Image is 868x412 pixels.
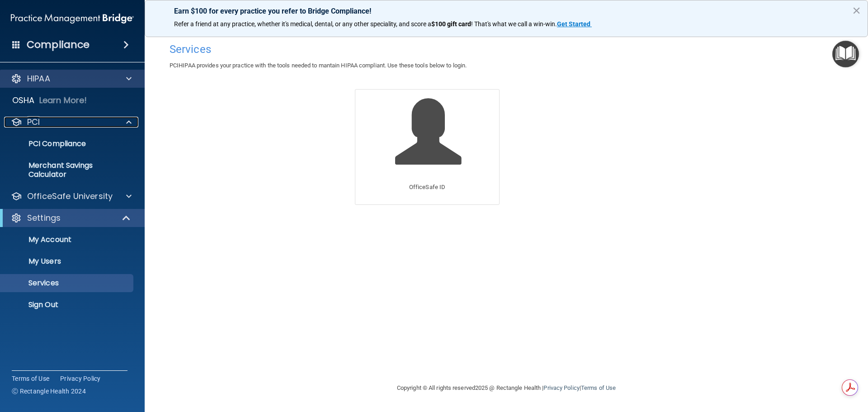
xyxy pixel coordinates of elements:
div: Copyright © All rights reserved 2025 @ Rectangle Health | | [341,374,671,403]
strong: $100 gift card [431,20,471,28]
p: Earn $100 for every practice you refer to Bridge Compliance! [174,7,839,15]
a: HIPAA [11,73,132,84]
a: PCI [11,117,132,128]
p: OSHA [12,95,35,106]
a: Privacy Policy [60,374,101,383]
p: Sign Out [6,300,129,309]
p: OfficeSafe ID [409,182,445,193]
p: PCI Compliance [6,139,129,148]
a: Terms of Use [12,374,49,383]
span: Ⓒ Rectangle Health 2024 [12,387,86,396]
a: Privacy Policy [543,384,579,391]
p: Settings [27,213,61,223]
a: Get Started [557,20,592,28]
a: Settings [11,213,131,223]
a: Terms of Use [581,384,616,391]
p: Merchant Savings Calculator [6,161,129,179]
a: OfficeSafe ID [355,89,500,204]
span: ! That's what we call a win-win. [471,20,557,28]
p: Services [6,279,129,288]
p: My Account [6,235,129,244]
h4: Compliance [27,38,90,51]
button: Open Resource Center [832,41,859,67]
strong: Get Started [557,20,590,28]
p: HIPAA [27,73,50,84]
img: PMB logo [11,9,134,28]
p: Learn More! [39,95,87,106]
p: My Users [6,257,129,266]
span: Refer a friend at any practice, whether it's medical, dental, or any other speciality, and score a [174,20,431,28]
a: OfficeSafe University [11,191,132,202]
span: PCIHIPAA provides your practice with the tools needed to mantain HIPAA compliant. Use these tools... [170,62,467,69]
p: OfficeSafe University [27,191,113,202]
button: Close [852,3,861,18]
h4: Services [170,43,843,55]
p: PCI [27,117,40,128]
